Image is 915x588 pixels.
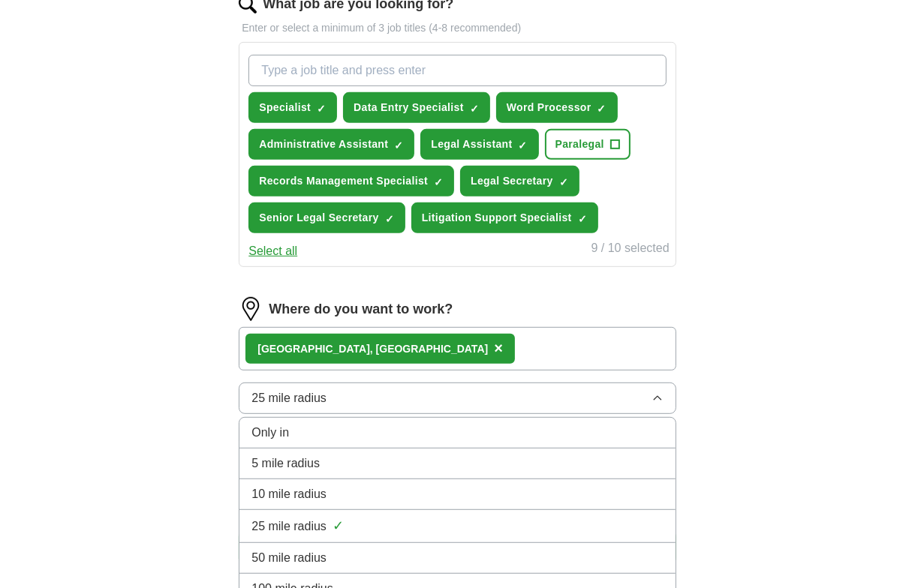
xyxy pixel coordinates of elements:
span: ✓ [597,103,606,115]
label: Where do you want to work? [269,299,453,319]
span: ✓ [559,176,568,188]
span: Legal Secretary [471,173,553,189]
button: Paralegal [545,129,631,160]
span: ✓ [578,213,587,225]
span: Litigation Support Specialist [422,210,572,226]
p: Enter or select a minimum of 3 job titles (4-8 recommended) [239,20,676,36]
span: Administrative Assistant [259,136,388,152]
span: ✓ [385,213,394,225]
span: Data Entry Specialist [354,100,464,115]
button: Administrative Assistant✓ [248,129,414,160]
button: Select all [248,242,297,260]
span: ✓ [434,176,443,188]
span: Word Processor [507,100,591,115]
span: ✓ [394,139,403,151]
img: location.png [239,297,263,321]
button: Litigation Support Specialist✓ [411,202,598,233]
button: Data Entry Specialist✓ [343,92,490,123]
input: Type a job title and press enter [248,55,666,86]
span: ✓ [333,516,344,536]
button: Legal Assistant✓ [420,129,538,160]
span: × [494,340,503,356]
span: Specialist [259,100,311,115]
div: [GEOGRAPHIC_DATA], [GEOGRAPHIC_DATA] [257,341,488,357]
span: Senior Legal Secretary [259,210,378,226]
button: × [494,337,503,360]
button: Records Management Specialist✓ [248,166,454,196]
span: Legal Assistant [431,136,512,152]
span: 25 mile radius [251,517,327,535]
span: ✓ [470,103,479,115]
div: 9 / 10 selected [591,239,670,260]
button: Legal Secretary✓ [460,166,579,196]
span: 25 mile radius [251,389,327,407]
button: Word Processor✓ [496,92,618,123]
span: 10 mile radius [251,485,327,503]
button: 25 mile radius [239,382,676,414]
span: Only in [251,424,289,442]
span: Records Management Specialist [259,173,428,189]
span: ✓ [317,103,326,115]
span: 5 mile radius [251,454,320,472]
span: ✓ [519,139,528,151]
span: Paralegal [555,136,604,152]
button: Senior Legal Secretary✓ [248,202,405,233]
button: Specialist✓ [248,92,337,123]
span: 50 mile radius [251,549,327,567]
